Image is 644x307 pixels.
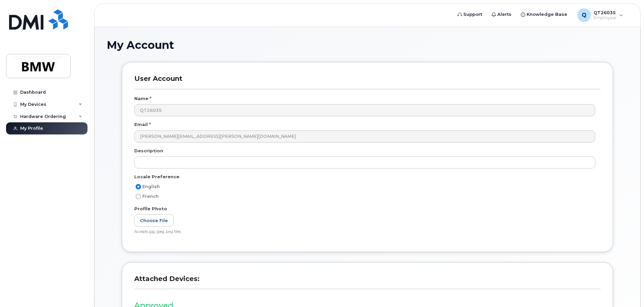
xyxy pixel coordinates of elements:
label: Locale Preference [134,174,179,180]
h1: My Account [107,39,628,51]
label: Profile Photo [134,206,167,212]
span: English [142,184,160,189]
input: French [136,194,141,199]
input: English [136,184,141,189]
label: Email * [134,121,151,128]
div: Accepts jpg, jpeg, png files [134,229,595,235]
label: Description [134,148,163,154]
label: Choose File [134,214,174,227]
span: French [142,194,159,199]
h3: User Account [134,74,601,89]
label: Name * [134,95,151,102]
h3: Attached Devices: [134,275,601,289]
